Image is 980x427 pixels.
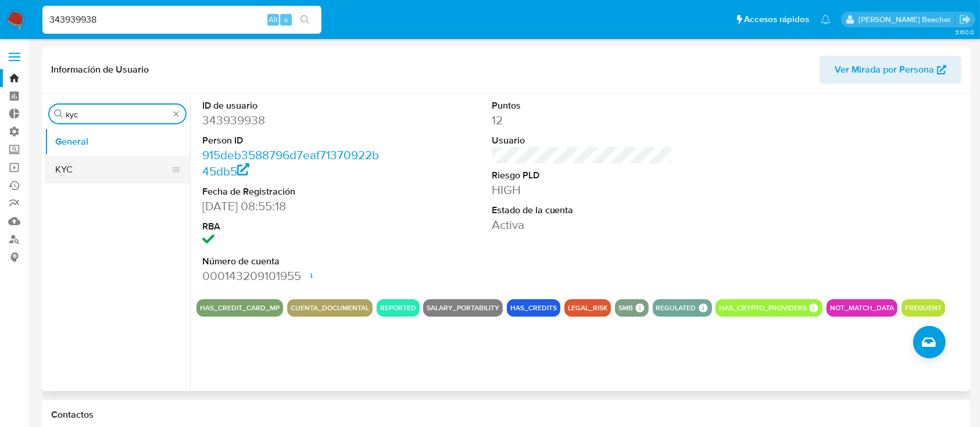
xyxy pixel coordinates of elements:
button: Borrar [171,109,181,119]
span: Ver Mirada por Persona [835,56,934,84]
dt: Usuario [492,134,673,147]
dd: [DATE] 08:55:18 [202,198,384,214]
span: Alt [269,14,278,25]
dt: Person ID [202,134,384,147]
button: search-icon [293,12,317,28]
h1: Información de Usuario [51,64,149,76]
dd: 12 [492,112,673,128]
input: Buscar usuario o caso... [42,12,321,27]
dd: 343939938 [202,112,384,128]
dd: Activa [492,217,673,233]
dt: Fecha de Registración [202,185,384,198]
a: 915deb3588796d7eaf71370922b45db5 [202,146,379,180]
dt: Riesgo PLD [492,169,673,182]
dt: ID de usuario [202,99,384,112]
h1: Contactos [51,409,961,421]
button: KYC [45,156,181,184]
dt: Número de cuenta [202,255,384,268]
span: Accesos rápidos [744,13,809,26]
button: Ver Mirada por Persona [820,56,961,84]
button: Buscar [54,109,63,119]
dd: 000143209101955 [202,268,384,284]
p: camila.tresguerres@mercadolibre.com [859,14,955,25]
button: General [45,128,190,156]
dd: HIGH [492,182,673,198]
a: Notificaciones [821,15,831,24]
dt: RBA [202,220,384,233]
a: Salir [959,13,971,26]
dt: Estado de la cuenta [492,204,673,217]
span: s [284,14,288,25]
input: Buscar [66,109,169,120]
dt: Puntos [492,99,673,112]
